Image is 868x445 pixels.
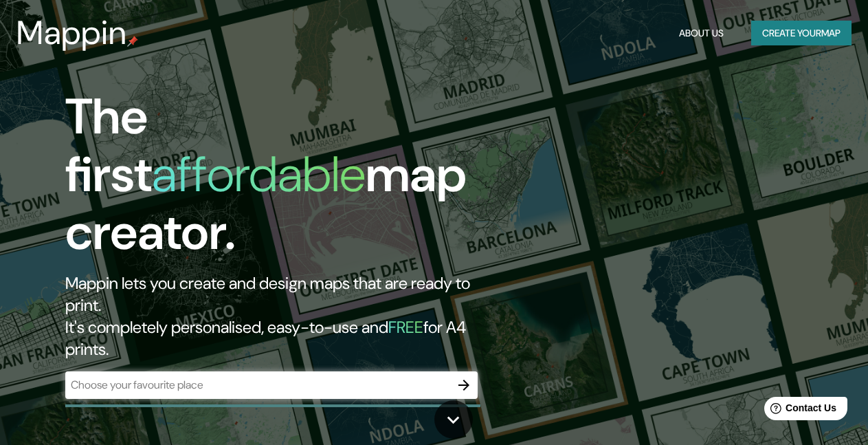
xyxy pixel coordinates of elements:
[674,21,729,46] button: About Us
[746,391,853,430] iframe: Help widget launcher
[152,142,366,206] h1: affordable
[751,21,852,46] button: Create yourmap
[65,377,450,393] input: Choose your favourite place
[65,88,500,272] h1: The first map creator.
[127,36,138,47] img: mappin-pin
[16,14,127,52] h3: Mappin
[388,316,423,338] h5: FREE
[65,272,500,360] h2: Mappin lets you create and design maps that are ready to print. It's completely personalised, eas...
